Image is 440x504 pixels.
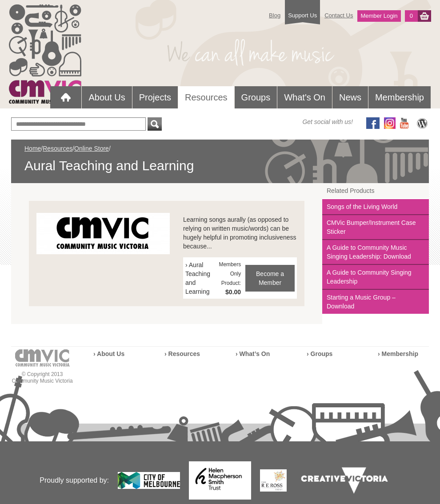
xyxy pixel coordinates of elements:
[416,117,429,129] img: CMVic Blog
[82,86,132,108] a: About Us
[24,145,41,152] a: Home
[260,469,287,492] img: The Re Ross Trust
[235,86,277,108] a: Groups
[36,213,170,254] img: CMV_logo_BW.Cropped.jpg
[384,117,396,129] img: icon-instagram.png
[185,260,219,296] span: › Aural Teaching and Learning
[277,86,332,108] a: What's On
[322,240,429,265] a: A Guide to Community Music Singing Leadership: Download
[178,86,234,109] a: Resources
[302,117,353,126] span: Get social with us!
[11,371,73,384] p: © Copyright 2013 Community Music Victoria
[132,86,178,108] a: Projects
[368,86,431,108] a: Membership
[357,10,400,22] a: Member Login
[118,472,180,489] img: City of Melbourne
[264,8,285,23] a: Blog
[320,8,357,23] a: Contact Us
[322,215,429,240] a: CMVic Bumper/Instrument Case Sticker
[378,350,418,357] a: › Membership
[164,350,200,357] a: › Resources
[236,350,270,357] a: › What’s On
[322,199,429,215] a: Songs of the Living World
[43,145,72,152] a: Resources
[225,288,241,296] strong: $0.00
[9,4,81,104] img: cmvic_logo.png
[322,265,429,290] a: A Guide to Community Singing Leadership
[245,265,295,292] a: Become a Member
[74,145,109,152] a: Online Store
[405,10,418,22] a: 0
[24,144,416,174] div: / / /
[219,261,241,286] span: Members Only Product:
[15,349,70,367] img: cmvic-logo-footer.png
[93,350,124,357] a: › About Us
[332,86,368,108] a: News
[296,462,393,499] img: Creative Victoria Logo
[307,350,332,357] a: › Groups
[322,183,429,199] a: Related Products
[189,461,251,500] img: Helen Macpherson Smith Trust
[322,290,429,314] a: Starting a Music Group – Download
[24,157,416,174] span: Aural Teaching and Learning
